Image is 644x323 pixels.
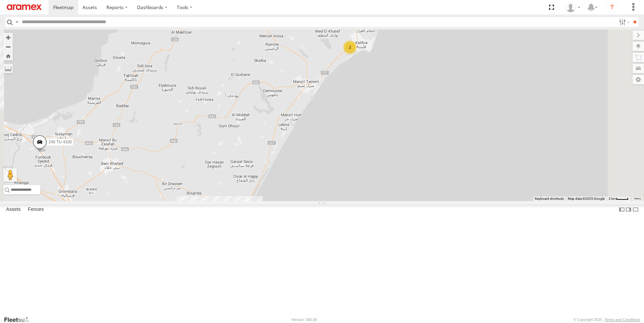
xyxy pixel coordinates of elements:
[607,2,617,13] i: ?
[625,204,632,214] label: Dock Summary Table to the Right
[7,4,42,10] img: aramex-logo.svg
[291,318,317,322] div: Version: 306.00
[634,197,641,200] a: Terms (opens in new tab)
[3,168,17,182] button: Drag Pegman onto the map to open Street View
[49,140,72,144] span: 245 TU 4330
[4,316,35,323] a: Visit our Website
[14,17,20,27] label: Search Query
[607,196,631,201] button: Map Scale: 2 km per 33 pixels
[535,196,564,201] button: Keyboard shortcuts
[616,17,631,27] label: Search Filter Options
[25,205,47,214] label: Fences
[632,204,639,214] label: Hide Summary Table
[633,75,644,84] label: Map Settings
[573,318,640,322] div: © Copyright 2025 -
[3,51,13,60] button: Zoom Home
[605,318,640,322] a: Terms and Conditions
[568,197,605,200] span: Map data ©2025 Google
[3,64,13,73] label: Measure
[609,197,616,200] span: 2 km
[3,205,24,214] label: Assets
[343,41,357,54] div: 2
[563,2,583,12] div: Zied Bensalem
[3,42,13,51] button: Zoom out
[618,204,625,214] label: Dock Summary Table to the Left
[3,33,13,42] button: Zoom in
